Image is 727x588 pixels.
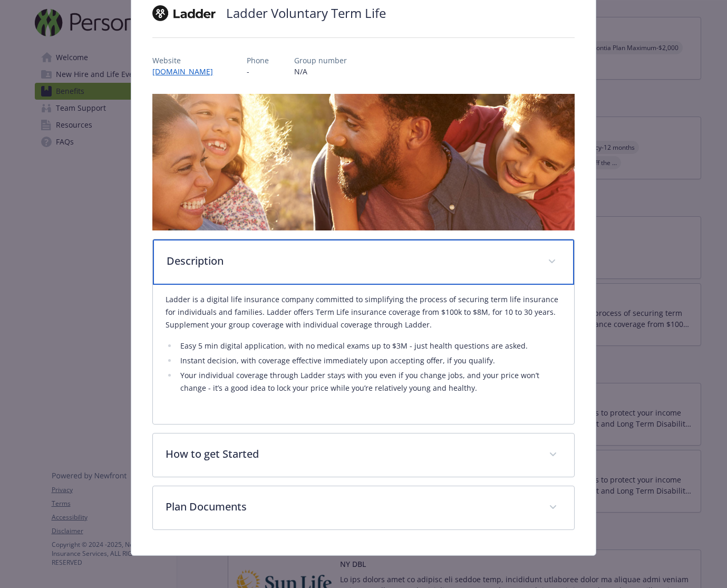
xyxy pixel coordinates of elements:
p: Group number [294,55,347,66]
p: Website [152,55,221,66]
a: [DOMAIN_NAME] [152,66,221,76]
p: N/A [294,66,347,77]
div: Description [153,239,574,285]
div: How to get Started [153,433,574,477]
h2: Ladder Voluntary Term Life [226,4,386,22]
div: Plan Documents [153,486,574,529]
li: Your individual coverage through Ladder stays with you even if you change jobs, and your price wo... [177,369,561,394]
img: banner [152,94,575,230]
p: - [247,66,269,77]
p: How to get Started [166,446,536,462]
p: Description [167,253,535,269]
p: Phone [247,55,269,66]
p: Plan Documents [166,499,536,515]
li: Easy 5 min digital application, with no medical exams up to $3M - just health questions are asked. [177,340,561,352]
li: Instant decision, with coverage effective immediately upon accepting offer, if you qualify. [177,354,561,367]
div: Description [153,285,574,424]
p: Ladder is a digital life insurance company committed to simplifying the process of securing term ... [166,293,561,331]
